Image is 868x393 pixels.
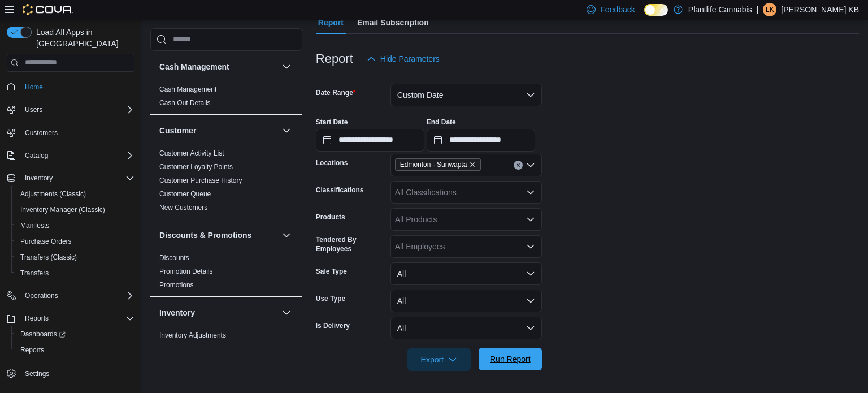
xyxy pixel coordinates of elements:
span: New Customers [159,203,207,212]
span: Manifests [20,221,49,230]
span: Manifests [16,219,134,232]
img: Cova [23,4,73,15]
span: Catalog [20,149,134,162]
a: Customer Purchase History [159,176,242,184]
label: Start Date [316,118,348,127]
span: Dashboards [20,330,66,339]
span: Hide Parameters [380,53,440,64]
button: Discounts & Promotions [159,230,277,241]
a: Transfers [16,266,53,280]
label: Is Delivery [316,321,350,330]
label: Use Type [316,294,345,303]
a: Cash Management [159,85,216,93]
span: Purchase Orders [20,237,72,246]
button: All [390,262,542,285]
button: Users [2,102,139,118]
span: Promotion Details [159,267,213,276]
span: Inventory Manager (Classic) [16,203,134,217]
span: Catalog [25,151,48,160]
span: Edmonton - Sunwapta [400,159,467,170]
a: Manifests [16,219,54,232]
button: Inventory Manager (Classic) [11,202,139,218]
button: Hide Parameters [362,47,444,70]
button: Open list of options [526,161,535,170]
span: Customer Purchase History [159,176,242,185]
span: Customer Loyalty Points [159,162,233,171]
span: Customers [20,126,134,140]
span: Operations [25,291,58,300]
span: Inventory by Product Historical [159,344,251,353]
span: Transfers (Classic) [16,251,134,264]
input: Dark Mode [644,4,668,16]
span: Settings [20,366,134,380]
input: Press the down key to open a popover containing a calendar. [427,129,535,152]
span: Dark Mode [644,16,645,16]
button: Open list of options [526,188,535,197]
span: Customers [25,128,58,137]
input: Press the down key to open a popover containing a calendar. [316,129,424,152]
label: Tendered By Employees [316,235,386,253]
span: Inventory Manager (Classic) [20,205,105,214]
a: Discounts [159,254,189,262]
span: Adjustments (Classic) [20,189,86,198]
div: Customer [150,146,302,219]
button: Reports [2,310,139,326]
a: Customer Loyalty Points [159,163,233,171]
a: Purchase Orders [16,235,76,248]
label: Products [316,213,345,222]
span: Users [20,103,134,116]
span: Feedback [600,4,635,15]
button: Discounts & Promotions [280,228,293,242]
button: Open list of options [526,242,535,251]
h3: Inventory [159,307,195,318]
span: Run Report [490,353,531,365]
button: Home [2,79,139,95]
a: New Customers [159,204,207,211]
label: Locations [316,158,348,167]
button: Reports [20,312,53,325]
a: Settings [20,367,54,381]
h3: Discounts & Promotions [159,230,251,241]
label: Sale Type [316,267,347,276]
a: Reports [16,343,49,357]
span: Dashboards [16,327,134,341]
button: Settings [2,365,139,381]
button: Cash Management [280,60,293,74]
p: | [757,3,759,16]
button: Customer [280,124,293,137]
button: Transfers [11,265,139,281]
p: Plantlife Cannabis [688,3,752,16]
span: Transfers [16,266,134,280]
span: Customer Activity List [159,149,224,158]
span: Transfers [20,269,49,278]
button: Operations [20,289,63,303]
button: Remove Edmonton - Sunwapta from selection in this group [469,161,476,168]
div: Cash Management [150,83,302,114]
span: Home [25,83,43,92]
a: Dashboards [11,326,139,342]
span: Export [414,348,464,371]
span: Reports [16,343,134,357]
button: Catalog [2,148,139,163]
span: Adjustments (Classic) [16,187,134,201]
h3: Report [316,52,353,66]
div: Discounts & Promotions [150,251,302,296]
a: Inventory Manager (Classic) [16,203,110,217]
button: Catalog [20,149,53,162]
span: Edmonton - Sunwapta [395,158,481,171]
span: Reports [20,312,134,325]
button: Reports [11,342,139,358]
span: Reports [25,314,49,323]
button: All [390,317,542,339]
p: [PERSON_NAME] KB [781,3,859,16]
a: Customer Queue [159,190,211,198]
label: End Date [427,118,456,127]
button: Operations [2,288,139,304]
button: Transfers (Classic) [11,249,139,265]
a: Inventory by Product Historical [159,345,251,353]
a: Cash Out Details [159,99,211,107]
a: Dashboards [16,327,70,341]
button: Clear input [514,161,523,170]
button: Open list of options [526,215,535,224]
a: Home [20,80,47,94]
